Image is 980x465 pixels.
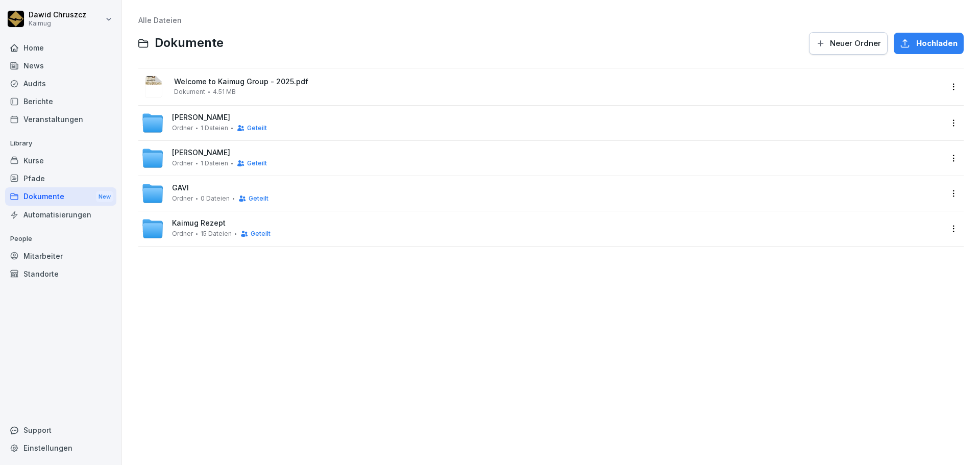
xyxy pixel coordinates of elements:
[201,160,228,167] span: 1 Dateien
[29,11,86,19] p: Dawid Chruszcz
[174,88,205,95] span: Dokument
[141,147,942,169] a: [PERSON_NAME]Ordner1 DateienGeteilt
[96,191,113,203] div: New
[5,421,116,439] div: Support
[5,187,116,206] a: DokumenteNew
[172,230,193,237] span: Ordner
[5,265,116,283] a: Standorte
[174,78,942,86] span: Welcome to Kaimug Group - 2025.pdf
[5,187,116,206] div: Dokumente
[201,230,232,237] span: 15 Dateien
[5,135,116,152] p: Library
[141,112,942,134] a: [PERSON_NAME]Ordner1 DateienGeteilt
[5,75,116,92] a: Audits
[5,247,116,265] a: Mitarbeiter
[247,160,267,167] span: Geteilt
[172,113,230,122] span: [PERSON_NAME]
[5,57,116,75] a: News
[5,231,116,247] p: People
[141,217,942,240] a: Kaimug RezeptOrdner15 DateienGeteilt
[251,230,271,237] span: Geteilt
[213,88,236,95] span: 4.51 MB
[5,169,116,187] a: Pfade
[172,160,193,167] span: Ordner
[172,184,189,192] span: GAVI
[5,439,116,457] a: Einstellungen
[5,110,116,128] a: Veranstaltungen
[247,125,267,132] span: Geteilt
[5,206,116,224] a: Automatisierungen
[172,219,226,228] span: Kaimug Rezept
[201,125,228,132] span: 1 Dateien
[172,125,193,132] span: Ordner
[830,38,881,49] span: Neuer Ordner
[5,152,116,169] a: Kurse
[138,16,182,25] a: Alle Dateien
[29,20,86,27] p: Kaimug
[201,195,230,202] span: 0 Dateien
[172,149,230,157] span: [PERSON_NAME]
[155,36,224,51] span: Dokumente
[249,195,268,202] span: Geteilt
[894,33,964,54] button: Hochladen
[172,195,193,202] span: Ordner
[809,32,888,55] button: Neuer Ordner
[141,182,942,205] a: GAVIOrdner0 DateienGeteilt
[5,92,116,110] a: Berichte
[916,38,958,49] span: Hochladen
[5,39,116,57] a: Home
